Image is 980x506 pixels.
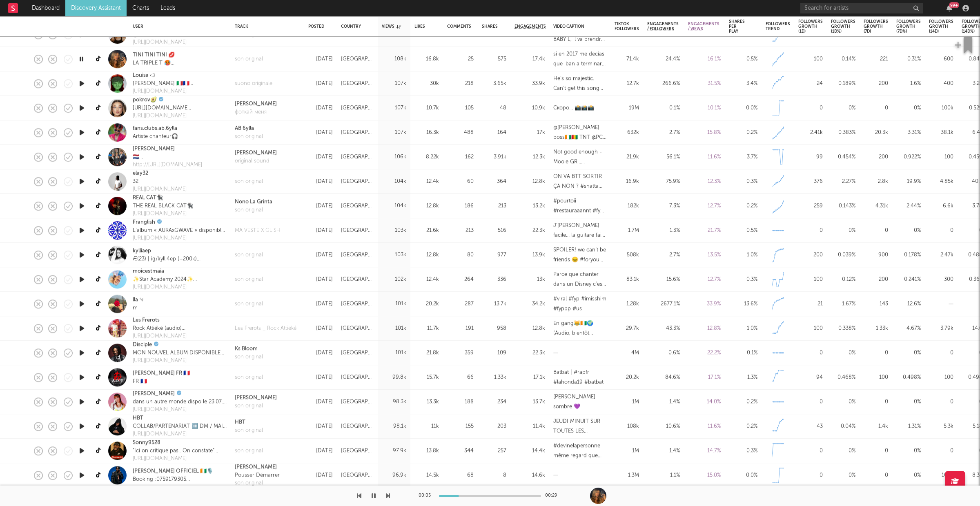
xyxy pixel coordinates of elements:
[235,479,280,487] a: son original
[553,245,606,265] div: SPOILER! we can’t be friends 😖 #foryou #thesummeriturnedpretty #thesummeriturnedprettyedit #belly...
[447,226,474,235] div: 213
[133,226,227,235] div: L’album « AURAxGWAVE » disponible 🌊
[235,373,263,382] a: son original
[553,103,594,113] div: Скоро... 📸📸📸
[308,201,333,211] div: [DATE]
[514,30,545,40] div: 18.7k
[798,128,823,138] div: 2.41k
[864,177,888,186] div: 2.8k
[482,152,506,162] div: 3.91k
[235,24,296,29] div: Track
[798,54,823,64] div: 100
[864,152,888,162] div: 200
[798,152,823,162] div: 99
[929,54,953,64] div: 600
[514,226,545,235] div: 22.3k
[447,128,474,138] div: 488
[235,198,272,206] div: Nono La Grinta
[133,71,155,80] a: Louisa ‹𝟹
[382,103,406,113] div: 107k
[514,103,545,113] div: 10.9k
[133,112,192,120] a: [URL][DOMAIN_NAME]
[133,406,227,414] div: [URL][DOMAIN_NAME]
[382,201,406,211] div: 104k
[896,177,921,186] div: 19.9 %
[447,103,474,113] div: 105
[688,22,719,31] span: Engagements / Views
[553,147,606,167] div: Not good enough - Mooie GR… #newmusic #alie
[235,80,272,88] a: suono originale
[382,30,406,40] div: 108k
[929,226,953,235] div: 0
[929,201,953,211] div: 6.6k
[308,226,333,235] div: [DATE]
[482,177,506,186] div: 364
[647,22,679,31] span: Engagements / Followers
[235,402,277,410] div: son original
[800,3,923,13] input: Search for artists
[798,19,823,34] div: Followers Growth (1d)
[729,103,757,113] div: 0.0 %
[133,202,193,210] div: THE REAL BLACK CAT🐈‍⬛
[235,206,272,214] a: son original
[414,226,439,235] div: 21.6k
[798,79,823,89] div: 24
[647,201,680,211] div: 7.3 %
[133,185,187,193] a: [URL][DOMAIN_NAME]
[235,108,277,116] a: фоткай меня
[235,124,263,133] div: AB 6ylla
[615,79,639,89] div: 12.7k
[482,54,506,64] div: 575
[688,30,721,40] div: 17.3 %
[341,250,374,260] div: [GEOGRAPHIC_DATA]
[688,201,721,211] div: 12.7 %
[133,145,175,153] a: [PERSON_NAME]
[235,447,263,455] div: son original
[929,19,953,34] div: Followers Growth (14d)
[235,394,277,402] a: [PERSON_NAME]
[133,467,213,475] a: [PERSON_NAME] OFFICIEL 🇨🇮🎙️
[414,250,439,260] div: 12.8k
[133,247,151,255] a: kylliaep
[235,471,280,479] div: Pousser Démarrer
[688,79,721,89] div: 31.5 %
[553,196,606,216] div: #pourtoii #restauraaannt #fyp 😅👀
[133,87,224,95] div: [URL][DOMAIN_NAME]
[235,178,263,186] a: son original
[382,79,406,89] div: 107k
[729,201,757,211] div: 0.2 %
[235,324,296,333] a: Les Frerots _ Rock Attiéké
[235,31,263,39] a: son original
[615,103,639,113] div: 19M
[133,133,178,141] div: Artiste chanteur🎧
[133,332,214,340] div: [URL][DOMAIN_NAME]
[133,234,227,242] div: [URL][DOMAIN_NAME]
[308,24,329,29] div: Posted
[133,59,181,67] div: LA TRIPLE T 🥵 futttura 🛸 • we love tini here •
[831,226,855,235] div: 0 %
[615,177,639,186] div: 16.9k
[729,30,757,40] div: 0.7 %
[831,30,855,40] div: 0.572 %
[341,24,370,29] div: Country
[929,103,953,113] div: 100k
[133,38,227,47] a: [URL][DOMAIN_NAME]
[414,128,439,138] div: 16.3k
[133,218,155,226] a: Franglish
[235,157,277,165] div: original sound
[133,124,177,133] a: fans.clubs.ab.6ylla
[235,226,281,235] a: MA VESTE X GLISH
[235,353,263,361] div: son original
[133,96,157,104] a: pokrov🥑
[133,283,227,291] div: [URL][DOMAIN_NAME]
[896,128,921,138] div: 3.31 %
[133,51,175,59] a: TINI TINI TINI 💋
[615,226,639,235] div: 1.7M
[308,103,333,113] div: [DATE]
[235,133,263,141] a: son original
[235,275,263,284] div: son original
[514,152,545,162] div: 12.3k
